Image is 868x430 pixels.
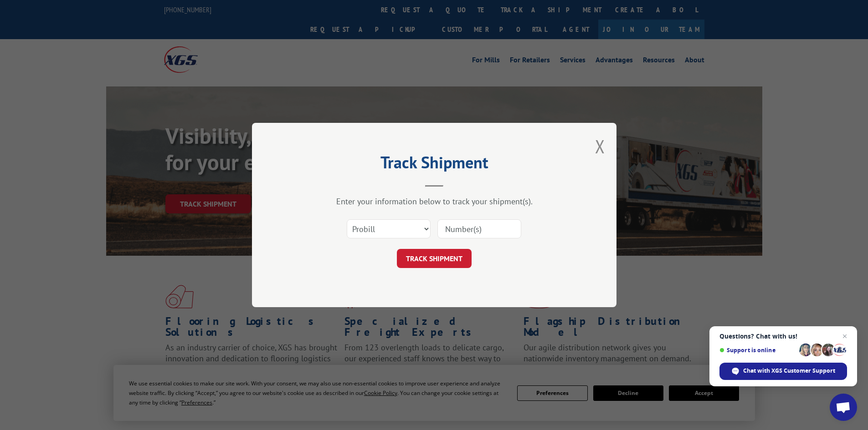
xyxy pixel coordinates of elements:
[397,249,472,268] button: TRACK SHIPMENT
[437,219,521,238] input: Number(s)
[719,347,796,354] span: Support is online
[839,331,850,342] span: Close chat
[298,196,571,207] div: Enter your information below to track your shipment(s).
[719,363,847,380] div: Chat with XGS Customer Support
[595,134,605,158] button: Close modal
[298,156,571,173] h2: Track Shipment
[743,367,835,375] span: Chat with XGS Customer Support
[719,333,847,340] span: Questions? Chat with us!
[830,394,857,421] div: Open chat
